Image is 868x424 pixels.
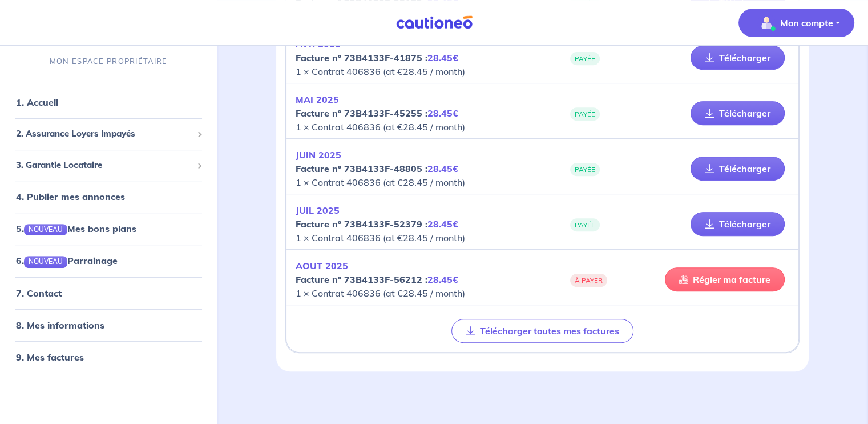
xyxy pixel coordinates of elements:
em: JUIN 2025 [296,149,341,161]
div: 6.NOUVEAUParrainage [5,250,212,273]
p: 1 × Contrat 406836 (at €28.45 / month) [296,203,542,245]
div: 9. Mes factures [5,346,212,369]
strong: Facture nº 73B4133F-41875 : [296,52,458,63]
p: Mon compte [780,16,833,30]
strong: Facture nº 73B4133F-45255 : [296,107,458,119]
div: 8. Mes informations [5,314,212,337]
a: 1. Accueil [16,97,58,108]
p: MON ESPACE PROPRIÉTAIRE [50,56,167,67]
img: Cautioneo [391,15,477,30]
p: 1 × Contrat 406836 (at €28.45 / month) [296,37,542,78]
div: 4. Publier mes annonces [5,185,212,208]
span: 2. Assurance Loyers Impayés [16,127,192,141]
em: AOUT 2025 [296,260,348,271]
a: Télécharger [691,157,785,181]
a: 8. Mes informations [16,319,104,331]
em: MAI 2025 [296,94,339,105]
div: 3. Garantie Locataire [5,154,212,177]
em: 28.45€ [427,52,458,63]
a: Télécharger [691,212,785,236]
a: 5.NOUVEAUMes bons plans [16,223,136,234]
span: PAYÉE [570,107,600,121]
em: JUIL 2025 [296,205,340,216]
a: 9. Mes factures [16,351,84,363]
span: À PAYER [570,274,607,287]
span: PAYÉE [570,163,600,176]
a: 7. Contact [16,287,62,299]
em: 28.45€ [427,218,458,230]
div: 2. Assurance Loyers Impayés [5,123,212,145]
a: 4. Publier mes annonces [16,191,125,202]
a: Régler ma facture [665,267,785,291]
img: illu_account_valid_menu.svg [757,14,776,32]
em: AVR 2025 [296,38,341,50]
em: 28.45€ [427,163,458,174]
span: PAYÉE [570,52,600,65]
span: PAYÉE [570,218,600,231]
div: 5.NOUVEAUMes bons plans [5,217,212,240]
span: 3. Garantie Locataire [16,159,192,172]
p: 1 × Contrat 406836 (at €28.45 / month) [296,148,542,189]
strong: Facture nº 73B4133F-48805 : [296,163,458,174]
button: Télécharger toutes mes factures [451,319,633,343]
div: 1. Accueil [5,91,212,114]
a: 6.NOUVEAUParrainage [16,255,118,267]
p: 1 × Contrat 406836 (at €28.45 / month) [296,93,542,134]
a: Télécharger [691,46,785,70]
div: 7. Contact [5,282,212,305]
em: 28.45€ [427,107,458,119]
em: 28.45€ [427,274,458,285]
strong: Facture nº 73B4133F-56212 : [296,274,458,285]
strong: Facture nº 73B4133F-52379 : [296,218,458,230]
p: 1 × Contrat 406836 (at €28.45 / month) [296,259,542,300]
button: illu_account_valid_menu.svgMon compte [738,9,854,37]
a: Télécharger [691,101,785,125]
